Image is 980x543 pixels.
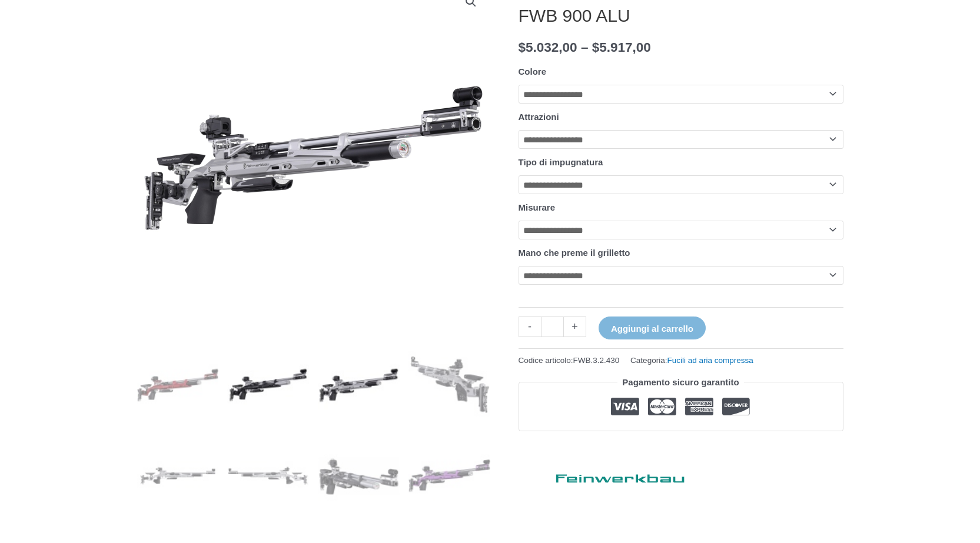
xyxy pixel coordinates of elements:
img: FWB 900 ALU [408,344,490,426]
img: FWB 900 ALU [137,344,219,426]
a: Feinwerkbau [519,463,695,488]
img: FWB 900 ALU [318,435,400,517]
a: - [519,317,541,337]
img: FWB 900 ALU [227,344,309,426]
a: + [564,317,586,337]
font: $ [519,40,526,55]
font: - [528,321,531,332]
font: Mano che preme il grilletto [519,248,630,258]
font: FWB 900 ALU [519,6,630,25]
img: FWB 900 ALU - Immagine 6 [227,435,309,517]
font: Categoria: [630,356,667,365]
img: FWB 900 ALU - Immagine 3 [318,344,400,426]
font: Aggiungi al carrello [611,324,693,334]
a: Fucili ad aria compressa [667,356,753,365]
font: – [581,40,589,55]
font: FWB.3.2.430 [573,356,620,365]
font: Colore [519,66,547,76]
font: 5.032,00 [526,40,577,55]
font: Pagamento sicuro garantito [622,377,739,387]
iframe: Customer reviews powered by Trustpilot [519,440,843,454]
font: Codice articolo: [519,356,573,365]
img: FWB 900 ALU - Immagine 8 [408,435,490,517]
font: Tipo di impugnatura [519,157,603,167]
font: Attrazioni [519,112,559,122]
font: 5.917,00 [599,40,651,55]
input: Quantità del prodotto [541,317,564,337]
button: Aggiungi al carrello [599,317,706,339]
font: + [572,321,578,332]
img: FWB 900 ALU - Immagine 5 [137,435,219,517]
font: Misurare [519,202,556,212]
font: $ [592,40,600,55]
